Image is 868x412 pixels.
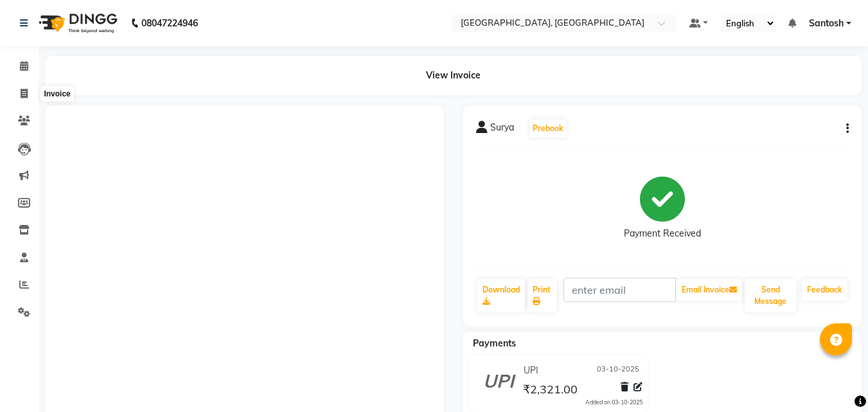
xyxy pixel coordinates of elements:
[523,382,578,400] span: ₹2,321.00
[563,278,676,302] input: enter email
[40,86,73,102] div: Invoice
[33,5,121,41] img: logo
[490,121,514,139] span: Surya
[802,279,847,301] a: Feedback
[745,279,797,312] button: Send Message
[597,364,639,377] span: 03-10-2025
[677,279,742,301] button: Email Invoice
[141,5,198,41] b: 08047224946
[814,361,855,399] iframe: chat widget
[527,279,557,312] a: Print
[473,337,516,349] span: Payments
[477,279,525,312] a: Download
[809,17,844,30] span: Santosh
[624,227,701,240] div: Payment Received
[585,398,642,407] div: Added on 03-10-2025
[45,56,862,95] div: View Invoice
[529,120,567,138] button: Prebook
[524,364,538,377] span: UPI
